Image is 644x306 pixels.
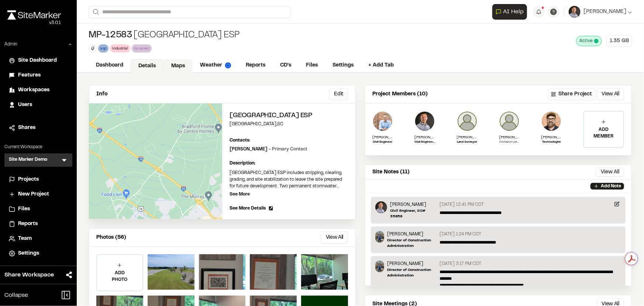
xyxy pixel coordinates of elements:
div: 1.35 GB [606,35,632,47]
div: Oh geez...please don't... [7,20,61,26]
a: Settings [9,249,68,258]
a: Files [9,205,68,213]
p: Project Members (10) [372,90,428,98]
p: Current Workspace [4,144,72,150]
p: [PERSON_NAME] [457,135,478,140]
img: Troy Brennan [375,261,384,272]
p: Admin [4,41,17,48]
p: Director of Construction Administration [387,238,437,249]
a: Users [9,101,68,109]
span: Site Dashboard [18,57,57,65]
p: ADD MEMBER [584,126,623,140]
a: Shares [9,124,68,132]
p: Civil Engineer, SC# 35858 [390,208,437,219]
p: Photos (56) [96,234,126,242]
a: Reports [9,220,68,228]
span: - Primary Contact [269,147,307,151]
p: [PERSON_NAME] [372,135,393,140]
div: esp [98,44,109,52]
a: Site Dashboard [9,57,68,65]
p: [DATE] 3:17 PM CDT [440,261,482,267]
a: Maps [163,59,193,73]
p: [PERSON_NAME] [541,135,562,140]
p: [PERSON_NAME] [414,135,435,140]
span: Projects [18,176,39,184]
button: Open AI Assistant [492,4,527,20]
img: precipai.png [225,62,231,68]
a: Files [299,58,325,72]
a: Team [9,235,68,243]
p: Contacts: [230,137,250,144]
p: Land Surveyor [457,140,478,144]
span: Users [18,101,32,109]
button: [PERSON_NAME] [569,6,632,18]
a: Dashboard [89,58,131,72]
img: rebrand.png [7,10,61,20]
p: Director of Construction Administration [387,267,437,278]
a: Workspaces [9,86,68,94]
h2: [GEOGRAPHIC_DATA] ESP [230,111,348,121]
span: Workspaces [18,86,49,94]
p: [PERSON_NAME] [499,135,520,140]
span: Collapse [4,291,28,300]
p: [DATE] 1:24 PM CDT [440,231,482,238]
p: Civil Engineer [372,140,393,144]
p: [GEOGRAPHIC_DATA] ESP includes stripping, clearing, grading, and site stabilization to leave the ... [230,170,348,190]
img: Landon Messal [372,111,393,132]
img: Zach Buehrer [499,111,520,132]
p: Description: [230,160,348,167]
a: Features [9,71,68,79]
img: Shaan Hurley [541,111,562,132]
p: ADD PHOTO [97,270,142,283]
p: Site Notes (11) [372,168,410,176]
p: [PERSON_NAME] [387,261,437,267]
a: Reports [238,58,273,72]
span: Shares [18,124,35,132]
a: New Project [9,190,68,198]
button: Edit Tags [89,44,97,52]
div: Open AI Assistant [492,4,530,20]
p: [PERSON_NAME] [230,146,307,153]
div: [GEOGRAPHIC_DATA] ESP [89,30,240,41]
button: Share Project [548,88,596,100]
button: View All [597,88,624,100]
p: Add Note [601,183,621,190]
span: See More Details [230,205,266,212]
span: Features [18,71,41,79]
p: Civil Engineer, SC# 35858 [414,140,435,144]
span: New Project [18,190,49,198]
span: AI Help [503,7,524,16]
p: [DATE] 12:41 PM CDT [440,201,484,208]
p: See More [230,191,250,198]
p: [GEOGRAPHIC_DATA] , SC [230,121,348,127]
span: Files [18,205,30,213]
div: no sewer [132,44,152,52]
a: + Add Tab [361,58,401,72]
p: Info [96,90,107,98]
button: Edit [329,88,348,100]
div: industrial [110,44,130,52]
span: MP-12583 [89,30,132,41]
span: Team [18,235,32,243]
button: Search [89,6,102,18]
img: User [569,6,581,18]
button: View All [321,232,348,244]
img: Landon Messal [375,201,387,213]
div: This project is active and counting against your active project count. [576,36,602,46]
img: Troy Brennan [375,231,384,243]
p: [PERSON_NAME] [390,201,437,208]
span: Active [579,38,593,44]
img: Alan Gilbert [457,111,478,132]
span: Share Workspace [4,271,54,279]
button: View All [596,168,624,177]
a: Details [131,59,163,73]
a: CD's [273,58,299,72]
span: [PERSON_NAME] [583,8,626,16]
a: Weather [193,58,238,72]
span: Reports [18,220,38,228]
span: Settings [18,249,39,258]
p: Technologist [541,140,562,144]
span: This project is active and counting against your active project count. [594,39,599,43]
p: [PERSON_NAME] [387,231,437,238]
a: Projects [9,176,68,184]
